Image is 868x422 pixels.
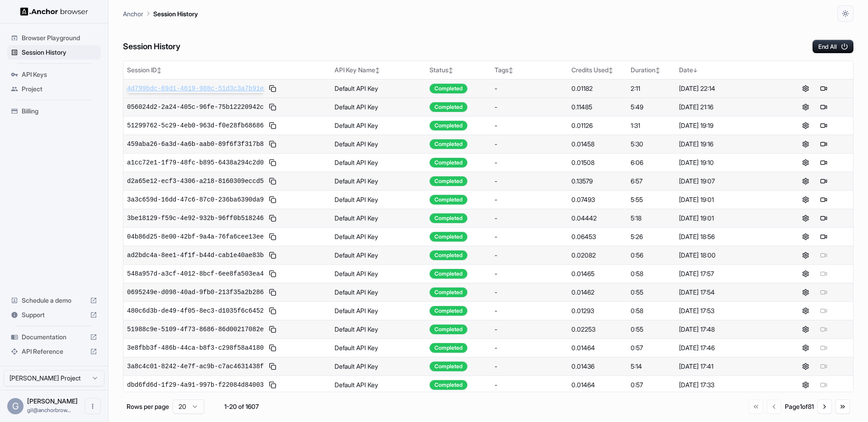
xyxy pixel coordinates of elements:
[331,190,426,209] td: Default API Key
[429,361,467,371] div: Completed
[331,283,426,301] td: Default API Key
[429,84,467,94] div: Completed
[571,103,623,112] div: 0.11485
[22,84,97,94] span: Project
[127,214,264,223] span: 3be18129-f59c-4e92-932b-96ff0b518246
[331,79,426,98] td: Default API Key
[571,232,623,241] div: 0.06453
[20,7,88,16] img: Anchor Logo
[331,153,426,172] td: Default API Key
[429,158,467,168] div: Completed
[127,121,264,130] span: 51299762-5c29-4eb0-963d-f0e28fb68686
[679,195,773,204] div: [DATE] 19:01
[127,288,264,297] span: 0695249e-d098-40ad-9fb0-213f35a2b286
[495,140,564,149] div: -
[495,158,564,167] div: -
[22,48,97,57] span: Session History
[429,250,467,260] div: Completed
[7,293,101,308] div: Schedule a demo
[679,343,773,352] div: [DATE] 17:46
[127,402,169,411] p: Rows per page
[429,121,467,131] div: Completed
[429,306,467,316] div: Completed
[22,310,86,319] span: Support
[331,301,426,320] td: Default API Key
[27,407,71,413] span: gil@anchorbrowser.io
[571,177,623,186] div: 0.13579
[631,251,671,260] div: 0:56
[631,121,671,130] div: 1:31
[22,296,86,305] span: Schedule a demo
[571,362,623,371] div: 0.01436
[571,66,623,75] div: Credits Used
[331,375,426,394] td: Default API Key
[331,320,426,338] td: Default API Key
[679,177,773,186] div: [DATE] 19:07
[331,264,426,283] td: Default API Key
[631,103,671,112] div: 5:49
[609,67,613,74] span: ↕
[495,251,564,260] div: -
[679,214,773,223] div: [DATE] 19:01
[127,325,264,334] span: 51988c9e-5109-4f73-8686-86d00217082e
[631,232,671,241] div: 5:26
[127,140,264,149] span: 459aba26-6a3d-4a6b-aab0-89f6f3f317b8
[679,288,773,297] div: [DATE] 17:54
[631,140,671,149] div: 5:30
[571,288,623,297] div: 0.01462
[571,195,623,204] div: 0.07493
[679,103,773,112] div: [DATE] 21:16
[631,343,671,352] div: 0:57
[495,103,564,112] div: -
[495,84,564,93] div: -
[127,158,264,167] span: a1cc72e1-1f79-48fc-b895-6438a294c2d0
[127,269,264,278] span: 548a957d-a3cf-4012-8bcf-6ee8fa503ea4
[127,177,264,186] span: d2a65e12-ecf3-4306-a218-8160309eccd5
[22,33,97,42] span: Browser Playground
[127,84,264,93] span: 4d799bdc-69d1-4619-988c-51d3c3a7b91e
[495,343,564,352] div: -
[127,232,264,241] span: 04b86d25-8e00-42bf-9a4a-76fa6cee13ee
[127,103,264,112] span: 056024d2-2a24-405c-96fe-75b12220942c
[127,66,327,75] div: Session ID
[631,195,671,204] div: 5:55
[429,287,467,297] div: Completed
[22,70,97,79] span: API Keys
[495,306,564,315] div: -
[571,121,623,130] div: 0.01126
[123,9,198,19] nav: breadcrumb
[429,139,467,149] div: Completed
[571,343,623,352] div: 0.01464
[375,67,380,74] span: ↕
[679,380,773,389] div: [DATE] 17:33
[335,66,422,75] div: API Key Name
[812,40,854,53] button: End All
[127,195,264,204] span: 3a3c659d-16dd-47c6-87c0-236ba6390da9
[656,67,660,74] span: ↕
[123,9,143,19] p: Anchor
[571,158,623,167] div: 0.01508
[495,121,564,130] div: -
[429,269,467,279] div: Completed
[157,67,161,74] span: ↕
[429,195,467,205] div: Completed
[693,67,698,74] span: ↓
[331,338,426,357] td: Default API Key
[331,135,426,153] td: Default API Key
[85,398,101,414] button: Open menu
[631,214,671,223] div: 5:18
[127,251,264,260] span: ad2bdc4a-8ee1-4f1f-b44d-cab1e40ae83b
[7,398,24,414] div: G
[679,325,773,334] div: [DATE] 17:48
[571,306,623,315] div: 0.01293
[123,40,180,53] h6: Session History
[679,140,773,149] div: [DATE] 19:16
[631,380,671,389] div: 0:57
[571,325,623,334] div: 0.02253
[571,84,623,93] div: 0.01182
[22,333,86,342] span: Documentation
[495,214,564,223] div: -
[679,121,773,130] div: [DATE] 19:19
[571,380,623,389] div: 0.01464
[448,67,453,74] span: ↕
